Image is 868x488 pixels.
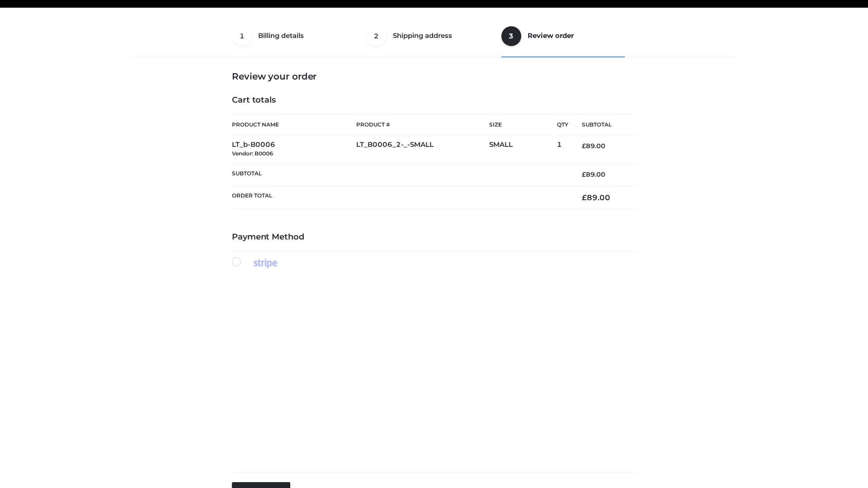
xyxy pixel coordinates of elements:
[356,114,489,135] th: Product #
[232,114,356,135] th: Product Name
[232,95,636,105] h4: Cart totals
[557,135,568,164] td: 1
[356,135,489,164] td: LT_B0006_2-_-SMALL
[232,135,356,164] td: LT_b-B0006
[489,115,552,135] th: Size
[582,193,610,202] bdi: 89.00
[568,115,636,135] th: Subtotal
[582,142,586,150] span: £
[582,142,605,150] bdi: 89.00
[557,114,568,135] th: Qty
[582,170,586,178] span: £
[232,186,568,210] th: Order Total
[489,135,557,164] td: SMALL
[232,71,636,82] h3: Review your order
[582,170,605,178] bdi: 89.00
[232,150,273,157] small: Vendor: B0006
[232,163,568,185] th: Subtotal
[582,193,587,202] span: £
[230,267,634,465] iframe: Secure payment input frame
[232,232,636,242] h4: Payment Method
